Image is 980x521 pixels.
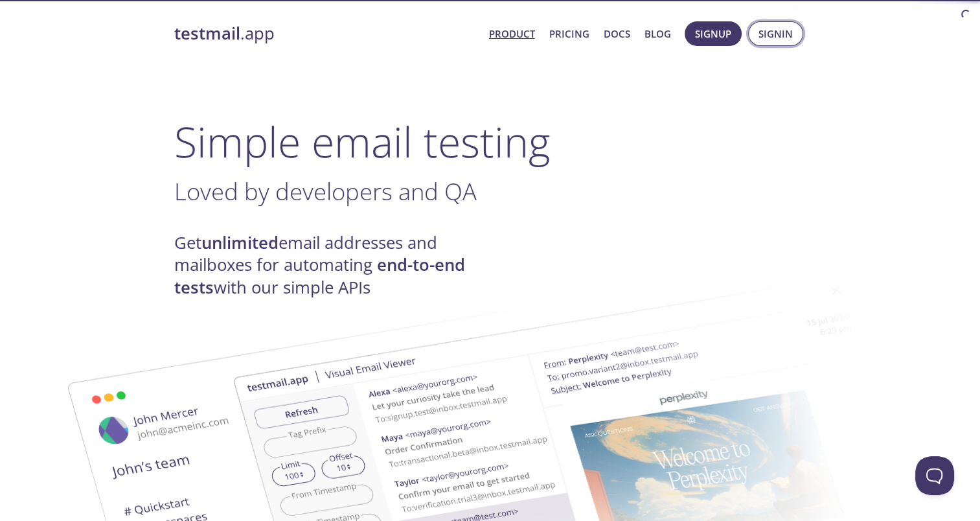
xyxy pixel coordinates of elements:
a: Product [489,25,535,42]
a: testmail.app [174,23,479,45]
span: Loved by developers and QA [174,175,477,207]
a: Blog [644,25,671,42]
h1: Simple email testing [174,117,806,167]
iframe: Help Scout Beacon - Open [915,456,954,495]
span: Signin [758,25,793,42]
button: Signup [685,21,742,46]
h4: Get email addresses and mailboxes for automating with our simple APIs [174,232,490,299]
a: Pricing [549,25,589,42]
button: Signin [748,21,803,46]
a: Docs [604,25,630,42]
strong: end-to-end tests [174,253,465,298]
strong: testmail [174,22,240,45]
span: Signup [695,25,731,42]
strong: unlimited [201,231,279,254]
